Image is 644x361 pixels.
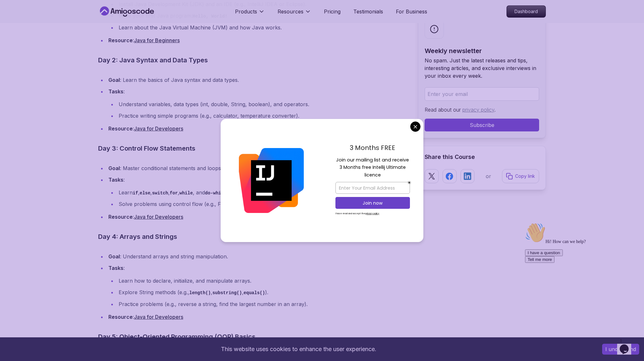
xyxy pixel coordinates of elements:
button: Resources [278,8,311,20]
li: : [106,124,408,133]
code: while [179,191,193,196]
button: Copy link [502,169,539,183]
button: Subscribe [425,119,539,131]
li: : [106,312,408,321]
p: Products [235,8,257,15]
h3: Day 2: Java Syntax and Data Types [98,55,408,65]
p: Dashboard [507,6,546,17]
a: Dashboard [507,5,546,18]
li: Learn about the Java Virtual Machine (JVM) and how Java works. [117,23,408,32]
p: No spam. Just the latest releases and tips, interesting articles, and exclusive interviews in you... [425,57,539,80]
strong: Resource [108,314,133,320]
a: For Business [396,8,427,15]
li: Practice writing simple programs (e.g., calculator, temperature converter). [117,111,408,120]
strong: Goal [108,165,120,171]
button: Tell me more [3,36,32,43]
img: :wave: [3,3,23,23]
strong: Tasks [108,88,123,95]
h3: Day 5: Object-Oriented Programming (OOP) Basics [98,332,408,342]
button: Accept cookies [602,344,639,355]
h3: Day 3: Control Flow Statements [98,143,408,153]
div: 👋Hi! How can we help?I have a questionTell me more [3,3,118,43]
a: Testimonials [353,8,383,15]
strong: Resource [108,214,133,220]
code: else [140,191,151,196]
h3: Day 4: Arrays and Strings [98,232,408,242]
li: : [106,87,408,120]
code: for [170,191,178,196]
li: : [106,263,408,309]
li: : Learn the basics of Java syntax and data types. [106,75,408,84]
p: Resources [278,8,303,15]
li: : [106,212,408,221]
code: length() [189,290,211,295]
strong: Resource [108,125,133,132]
li: Solve problems using control flow (e.g., FizzBuzz, prime number checker). [117,200,408,208]
code: switch [152,191,168,196]
strong: Resource [108,37,133,43]
li: Learn how to declare, initialize, and manipulate arrays. [117,276,408,285]
button: Products [235,8,265,20]
a: privacy policy [462,106,494,113]
a: Pricing [324,8,341,15]
code: equals() [244,290,265,295]
li: : [106,36,408,45]
li: : Understand arrays and string manipulation. [106,252,408,261]
span: Hi! How can we help? [3,19,63,24]
li: Practice problems (e.g., reverse a string, find the largest number in an array). [117,300,408,309]
a: Java for Developers [134,125,183,132]
code: do-while [205,191,226,196]
iframe: chat widget [522,220,638,332]
strong: Goal [108,77,120,83]
a: Java for Beginners [134,37,180,43]
li: Explore String methods (e.g., , , ). [117,288,408,297]
strong: Goal [108,253,120,260]
li: : Master conditional statements and loops. [106,164,408,173]
strong: Tasks [108,265,123,271]
a: Java for Developers [134,314,183,320]
li: Learn , , , , , and loops. [117,188,408,197]
code: substring() [212,290,242,295]
button: I have a question [3,29,40,36]
code: if [133,191,138,196]
li: Understand variables, data types (int, double, String, boolean), and operators. [117,100,408,109]
li: : [106,175,408,209]
p: Copy link [515,173,535,179]
iframe: chat widget [617,335,638,355]
h2: Share this Course [425,153,539,161]
h2: Weekly newsletter [425,46,539,55]
strong: Tasks [108,177,123,183]
input: Enter your email [425,87,539,101]
a: Java for Developers [134,214,183,220]
p: Read about our . [425,106,539,114]
div: This website uses cookies to enhance the user experience. [5,342,593,356]
p: or [486,172,491,180]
